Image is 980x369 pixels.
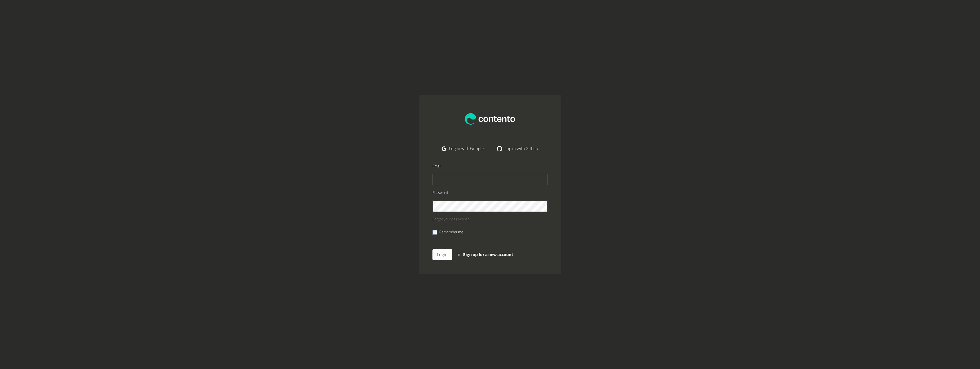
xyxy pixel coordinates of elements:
a: Log in with Github [493,143,543,154]
a: Sign up for a new account [463,252,513,258]
label: Remember me [439,229,463,235]
a: Log in with Google [437,143,488,154]
label: Email [432,163,441,169]
span: or [457,252,461,258]
label: Password [432,190,448,196]
a: Forgot your password? [432,216,469,222]
button: Login [432,249,452,260]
